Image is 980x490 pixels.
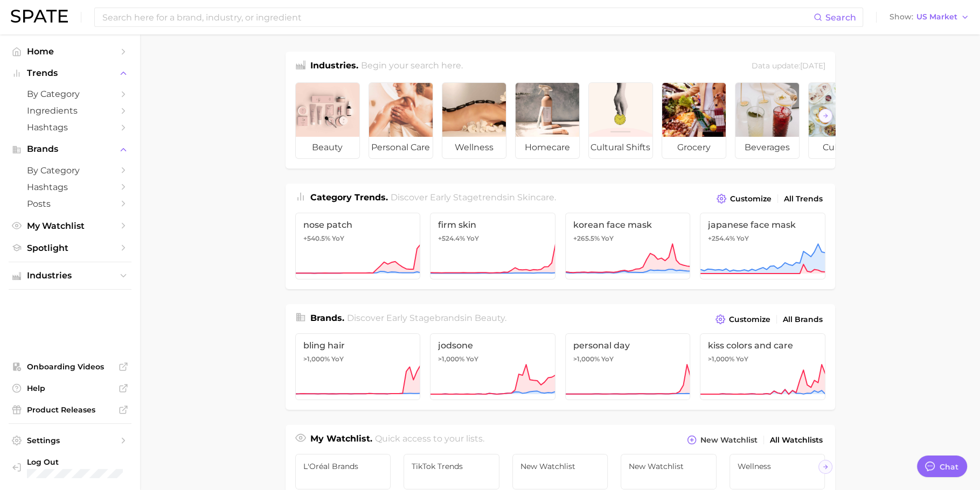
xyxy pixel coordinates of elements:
[517,192,554,202] span: skincare
[27,221,113,231] span: My Watchlist
[27,243,113,253] span: Spotlight
[412,462,491,471] span: TikTok Trends
[303,220,413,230] span: nose patch
[729,454,825,489] a: Wellness
[588,82,653,159] a: cultural shifts
[430,213,555,279] a: firm skin+524.4% YoY
[589,137,652,158] span: cultural shifts
[818,109,832,123] button: Scroll Right
[27,122,113,132] span: Hashtags
[9,86,131,102] a: by Category
[27,362,113,372] span: Onboarding Videos
[729,315,770,324] span: Customize
[9,240,131,256] a: Spotlight
[331,355,344,363] span: YoY
[310,192,388,202] span: Category Trends .
[442,137,506,158] span: wellness
[9,195,131,212] a: Posts
[375,432,484,447] h2: Quick access to your lists.
[735,82,800,159] a: beverages
[573,220,683,230] span: korean face mask
[738,462,817,471] span: Wellness
[303,234,330,242] span: +540.5%
[9,380,131,396] a: Help
[27,271,113,281] span: Industries
[808,82,873,159] a: culinary
[752,59,825,74] div: Data update: [DATE]
[735,137,799,158] span: beverages
[27,68,113,78] span: Trends
[347,313,506,323] span: Discover Early Stage brands in .
[629,462,708,471] span: New Watchlist
[332,234,344,243] span: YoY
[781,192,825,206] a: All Trends
[708,355,734,363] span: >1,000%
[438,220,547,230] span: firm skin
[700,333,825,400] a: kiss colors and care>1,000% YoY
[684,432,760,447] button: New Watchlist
[27,457,123,467] span: Log Out
[391,192,556,202] span: Discover Early Stage trends in .
[295,454,391,489] a: L'Oréal Brands
[767,433,825,447] a: All Watchlists
[621,454,717,489] a: New Watchlist
[303,340,413,351] span: bling hair
[512,454,608,489] a: New Watchlist
[438,234,465,242] span: +524.4%
[9,454,131,482] a: Log out. Currently logged in with e-mail jenny.zeng@spate.nyc.
[565,213,691,279] a: korean face mask+265.5% YoY
[9,102,131,119] a: Ingredients
[27,89,113,99] span: by Category
[662,137,726,158] span: grocery
[515,82,580,159] a: homecare
[809,137,872,158] span: culinary
[27,106,113,116] span: Ingredients
[27,436,113,445] span: Settings
[27,405,113,415] span: Product Releases
[295,213,421,279] a: nose patch+540.5% YoY
[825,12,856,23] span: Search
[9,141,131,157] button: Brands
[516,137,579,158] span: homecare
[438,355,464,363] span: >1,000%
[295,82,360,159] a: beauty
[303,355,330,363] span: >1,000%
[9,402,131,418] a: Product Releases
[295,333,421,400] a: bling hair>1,000% YoY
[700,436,757,445] span: New Watchlist
[11,10,68,23] img: SPATE
[784,194,823,204] span: All Trends
[780,312,825,327] a: All Brands
[430,333,555,400] a: jodsone>1,000% YoY
[573,340,683,351] span: personal day
[466,355,478,363] span: YoY
[565,333,691,400] a: personal day>1,000% YoY
[9,432,131,449] a: Settings
[101,8,814,26] input: Search here for a brand, industry, or ingredient
[770,436,823,445] span: All Watchlists
[818,460,832,474] button: Scroll Right
[9,359,131,375] a: Onboarding Videos
[887,10,972,24] button: ShowUS Market
[520,462,600,471] span: New Watchlist
[310,59,358,74] h1: Industries.
[310,432,372,447] h1: My Watchlist.
[573,234,600,242] span: +265.5%
[310,313,344,323] span: Brands .
[730,194,772,204] span: Customize
[714,191,774,206] button: Customize
[27,199,113,209] span: Posts
[369,137,433,158] span: personal care
[708,234,735,242] span: +254.4%
[889,14,913,20] span: Show
[916,14,957,20] span: US Market
[9,218,131,234] a: My Watchlist
[700,213,825,279] a: japanese face mask+254.4% YoY
[783,315,823,324] span: All Brands
[736,234,749,243] span: YoY
[736,355,748,363] span: YoY
[573,355,600,363] span: >1,000%
[708,340,817,351] span: kiss colors and care
[662,82,726,159] a: grocery
[27,182,113,192] span: Hashtags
